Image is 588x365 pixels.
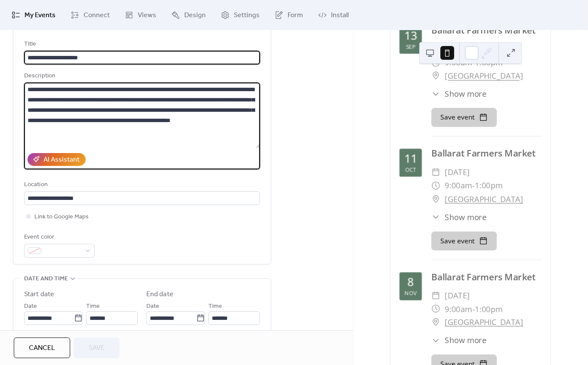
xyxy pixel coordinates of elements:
div: Nov [405,290,417,296]
div: Ballarat Farmers Market [431,147,542,160]
span: Design [184,10,206,21]
div: Description [24,71,258,81]
span: [DATE] [445,289,470,302]
span: Connect [84,10,110,21]
div: ​ [431,179,440,192]
div: ​ [431,289,440,302]
div: Location [24,180,258,190]
button: AI Assistant [28,153,86,166]
div: ​ [431,334,440,346]
a: Form [268,3,309,27]
span: Show more [445,334,487,346]
div: Ballarat Farmers Market [431,270,542,283]
span: [DATE] [445,166,470,179]
div: ​ [431,211,440,223]
span: 1:00pm [475,179,503,192]
span: 9:00am [445,302,472,316]
span: Time [86,301,100,312]
button: ​Show more [431,211,487,223]
a: Settings [214,3,266,27]
div: 13 [405,30,417,41]
div: ​ [431,166,440,179]
a: Connect [64,3,116,27]
span: Show more [445,88,487,100]
button: ​Show more [431,88,487,100]
span: 1:00pm [475,302,503,316]
span: Form [288,10,303,21]
div: Sep [406,44,415,49]
div: 8 [408,276,414,288]
a: Design [165,3,212,27]
div: Start date [24,289,54,300]
span: Install [331,10,349,21]
div: Ballarat Farmers Market [431,24,542,37]
span: Date [24,301,37,312]
span: Link to Google Maps [34,212,89,222]
a: [GEOGRAPHIC_DATA] [445,316,523,329]
div: Event color [24,232,93,242]
button: ​Show more [431,334,487,346]
button: Save event [431,231,497,250]
span: Settings [234,10,260,21]
div: ​ [431,69,440,83]
button: Save event [431,108,497,127]
div: ​ [431,302,440,316]
span: Views [138,10,156,21]
span: - [472,302,475,316]
div: End date [146,289,173,300]
span: Cancel [29,343,55,353]
button: Cancel [14,337,70,358]
span: - [472,179,475,192]
div: 11 [405,153,417,165]
span: Time [208,301,222,312]
div: AI Assistant [43,155,80,165]
div: ​ [431,88,440,100]
span: 9:00am [445,179,472,192]
a: [GEOGRAPHIC_DATA] [445,192,523,206]
a: [GEOGRAPHIC_DATA] [445,69,523,83]
a: My Events [5,3,62,27]
div: ​ [431,316,440,329]
span: Date [146,301,159,312]
div: Title [24,39,258,49]
div: Oct [405,167,416,172]
span: My Events [25,10,56,21]
span: Date and time [24,274,68,284]
span: Event details [24,24,68,34]
a: Install [312,3,355,27]
span: Show more [445,211,487,223]
a: Views [118,3,163,27]
div: ​ [431,192,440,206]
